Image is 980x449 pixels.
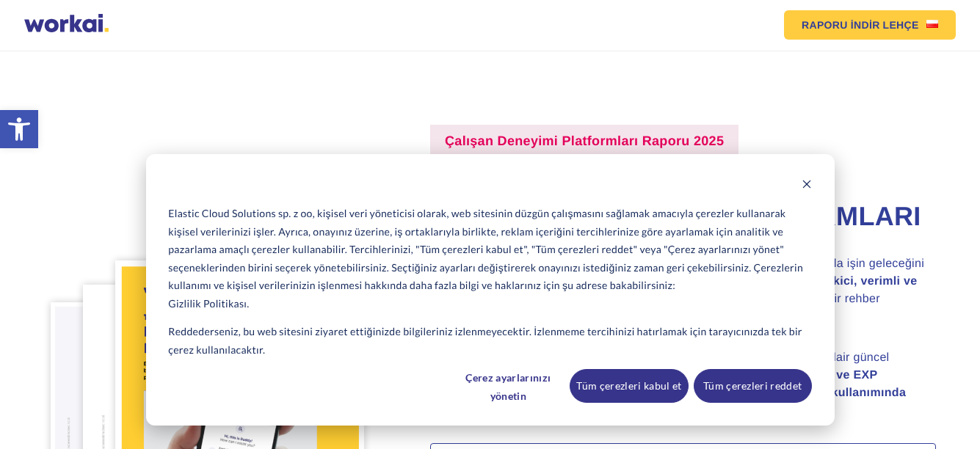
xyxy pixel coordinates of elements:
[784,10,956,40] a: RAPORU İNDİRLEHÇEPolonya bayrağı
[445,134,724,148] font: Çalışan Deneyimi Platformları Raporu 2025
[235,60,277,75] font: Soy isim
[168,205,811,295] font: Elastic Cloud Solutions sp. z oo, kişisel veri yöneticisi olarak, web sitesinin düzgün çalışmasın...
[926,20,938,28] img: Polonya bayrağı
[101,131,170,142] a: Kullanım Koşulları
[146,154,835,426] div: Kurabiye pankartı
[18,193,88,204] font: e-posta mesajları
[883,19,919,31] font: LEHÇE
[451,369,565,405] font: Çerez ayarlarınızı yönetin
[170,131,179,142] font: ve
[802,177,812,195] button: Çerez başlığını kapat
[168,323,811,359] font: Reddederseniz, bu web sitesini ziyaret ettiğinizde bilgileriniz izlenmeyecektir. İzlenmeme tercih...
[235,78,464,107] input: Soyadınız
[430,293,880,323] font: isteyen liderler için kapsamlı bir rehber niteliğinde .
[179,131,239,142] a: Gizlilik Politikası
[168,295,247,313] a: Gizlilik Politikası
[239,131,429,142] font: uyarınca Workai bültenine kaydolmuş olursunuz .
[576,377,681,395] font: Tüm çerezleri kabul et
[570,369,688,403] button: Tüm çerezleri kabul et
[4,194,13,204] input: e-posta mesajları*
[703,377,802,395] font: Tüm çerezleri reddet
[802,19,880,31] font: RAPORU İNDİR
[451,369,565,403] button: Çerez ayarlarınızı yönetin
[694,369,812,403] button: Tüm çerezleri reddet
[247,295,249,313] font: .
